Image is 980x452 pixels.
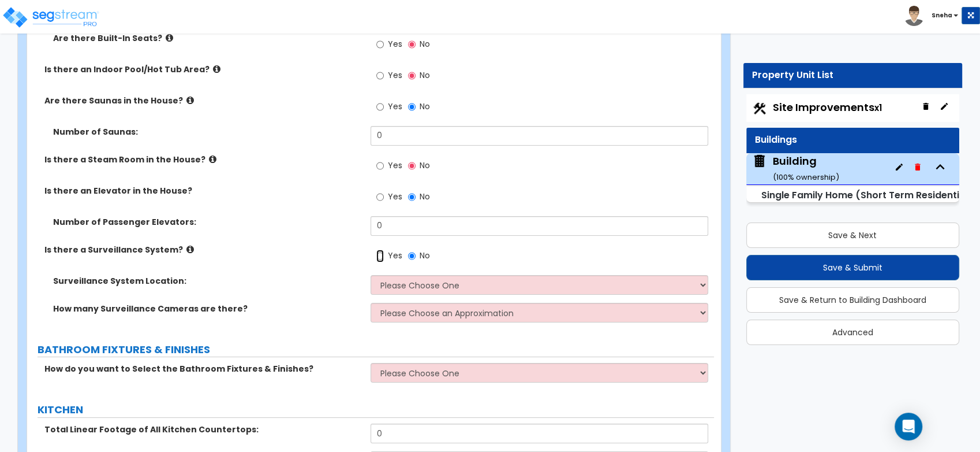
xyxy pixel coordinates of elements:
[2,6,100,29] img: logo_pro_r.png
[38,402,714,417] label: KITCHEN
[746,320,960,345] button: Advanced
[420,38,430,50] span: No
[388,160,402,171] span: Yes
[44,64,362,75] label: Is there an Indoor Pool/Hot Tub Area?
[53,32,362,44] label: Are there Built-In Seats?
[376,69,384,82] input: Yes
[408,250,416,262] input: No
[376,160,384,172] input: Yes
[388,38,402,50] span: Yes
[746,287,960,313] button: Save & Return to Building Dashboard
[376,101,384,113] input: Yes
[38,342,714,357] label: BATHROOM FIXTURES & FINISHES
[44,363,362,375] label: How do you want to Select the Bathroom Fixtures & Finishes?
[186,96,194,105] i: click for more info!
[874,102,882,114] small: x1
[773,154,839,183] div: Building
[213,65,220,73] i: click for more info!
[408,101,416,113] input: No
[44,244,362,255] label: Is there a Surveillance System?
[53,275,362,287] label: Surveillance System Location:
[186,245,194,254] i: click for more info!
[752,154,839,183] span: Building
[44,185,362,197] label: Is there an Elevator in the House?
[376,38,384,51] input: Yes
[752,69,954,82] div: Property Unit List
[752,154,767,169] img: building.svg
[376,191,384,203] input: Yes
[408,191,416,203] input: No
[773,100,882,114] span: Site Improvements
[420,69,430,81] span: No
[166,34,173,42] i: click for more info!
[209,155,216,164] i: click for more info!
[752,101,767,116] img: Construction.png
[408,160,416,172] input: No
[773,172,839,183] small: ( 100 % ownership)
[53,303,362,314] label: How many Surveillance Cameras are there?
[44,154,362,165] label: Is there a Steam Room in the House?
[932,11,952,20] b: Sneha
[895,413,922,440] div: Open Intercom Messenger
[376,250,384,262] input: Yes
[420,250,430,261] span: No
[420,101,430,112] span: No
[53,216,362,228] label: Number of Passenger Elevators:
[408,69,416,82] input: No
[53,126,362,138] label: Number of Saunas:
[904,6,924,26] img: avatar.png
[388,101,402,112] span: Yes
[408,38,416,51] input: No
[388,250,402,261] span: Yes
[420,191,430,202] span: No
[388,191,402,202] span: Yes
[755,134,951,147] div: Buildings
[44,424,362,435] label: Total Linear Footage of All Kitchen Countertops:
[746,255,960,280] button: Save & Submit
[420,160,430,171] span: No
[388,69,402,81] span: Yes
[44,95,362,106] label: Are there Saunas in the House?
[746,223,960,248] button: Save & Next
